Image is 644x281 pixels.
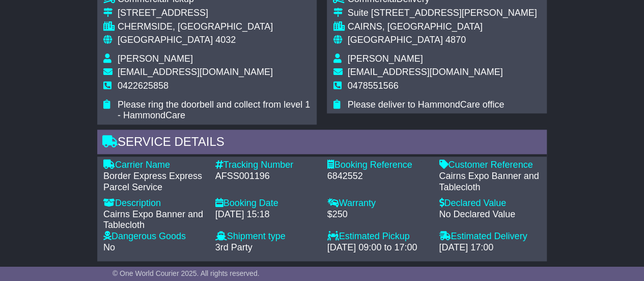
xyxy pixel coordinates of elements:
span: No [103,242,115,252]
div: $250 [327,209,429,220]
span: [EMAIL_ADDRESS][DOMAIN_NAME] [347,67,502,77]
span: Please ring the doorbell and collect from level 1 - HammondCare [118,99,310,121]
span: 0478551566 [347,81,398,91]
span: [PERSON_NAME] [118,54,193,64]
div: Border Express Express Parcel Service [103,171,205,193]
div: [DATE] 17:00 [439,242,541,253]
div: Carrier Name [103,160,205,171]
div: Customer Reference [439,160,541,171]
div: Cairns Expo Banner and Tablecloth [103,209,205,231]
div: Tracking Number [215,160,317,171]
div: Suite [STREET_ADDRESS][PERSON_NAME] [347,8,537,19]
span: [GEOGRAPHIC_DATA] [347,35,442,45]
div: [DATE] 09:00 to 17:00 [327,242,429,253]
div: No Declared Value [439,209,541,220]
span: © One World Courier 2025. All rights reserved. [113,269,260,277]
div: [STREET_ADDRESS] [118,8,311,19]
span: 4870 [445,35,466,45]
span: Please deliver to HammondCare office [347,99,504,110]
div: Shipment type [215,231,317,242]
div: Estimated Pickup [327,231,429,242]
div: Declared Value [439,198,541,209]
div: CAIRNS, [GEOGRAPHIC_DATA] [347,21,537,33]
div: Warranty [327,198,429,209]
div: 6842552 [327,171,429,182]
div: Booking Date [215,198,317,209]
span: 3rd Party [215,242,253,252]
div: CHERMSIDE, [GEOGRAPHIC_DATA] [118,21,311,33]
span: [GEOGRAPHIC_DATA] [118,35,213,45]
div: [DATE] 15:18 [215,209,317,220]
span: 0422625858 [118,81,169,91]
div: Cairns Expo Banner and Tablecloth [439,171,541,193]
span: 4032 [215,35,236,45]
div: AFSS001196 [215,171,317,182]
div: Dangerous Goods [103,231,205,242]
div: Booking Reference [327,160,429,171]
div: Description [103,198,205,209]
span: [EMAIL_ADDRESS][DOMAIN_NAME] [118,67,273,77]
div: Estimated Delivery [439,231,541,242]
div: Service Details [97,130,547,157]
span: [PERSON_NAME] [347,54,423,64]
